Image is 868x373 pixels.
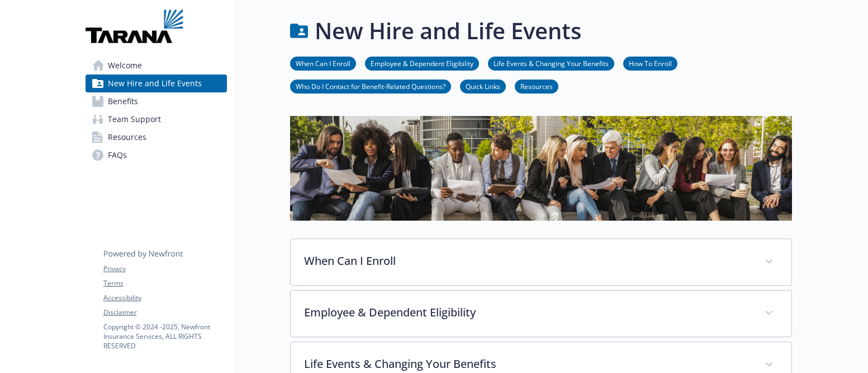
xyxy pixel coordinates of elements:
[290,81,451,91] a: Who Do I Contact for Benefit-Related Questions?
[488,58,614,68] a: Life Events & Changing Your Benefits
[365,58,479,68] a: Employee & Dependent Eligibility
[623,58,677,68] a: How To Enroll
[515,81,558,91] a: Resources
[290,58,356,68] a: When Can I Enroll
[460,81,506,91] a: Quick Links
